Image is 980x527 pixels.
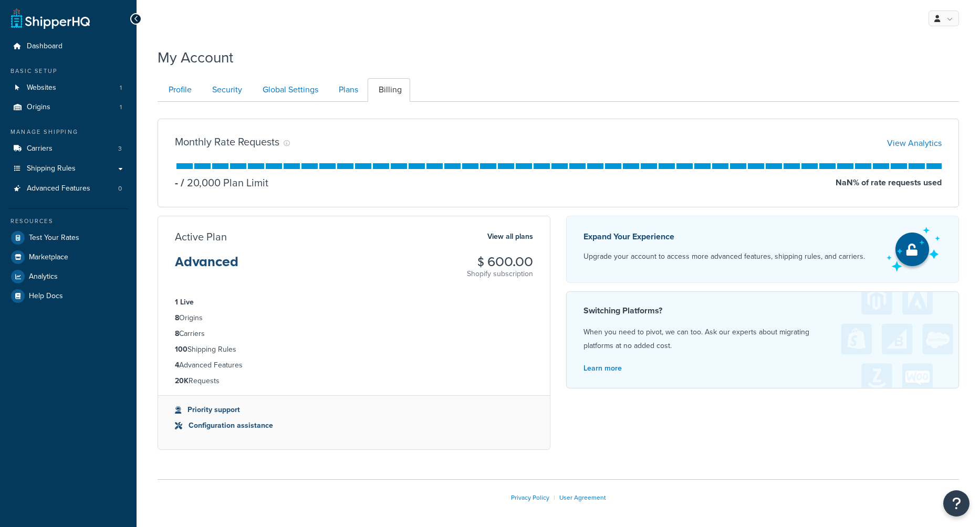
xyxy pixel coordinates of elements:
a: Marketplace [8,248,129,267]
li: Configuration assistance [175,420,533,431]
a: Advanced Features 0 [8,179,129,198]
span: Dashboard [27,42,62,51]
p: Upgrade your account to access more advanced features, shipping rules, and carriers. [583,249,865,264]
a: Profile [158,78,200,102]
span: | [554,493,555,502]
a: Global Settings [252,78,327,102]
span: 3 [118,144,122,153]
p: Expand Your Experience [583,229,865,244]
span: 1 [120,103,122,112]
button: Open Resource Center [943,490,969,517]
li: Carriers [175,328,533,340]
li: Priority support [175,404,533,416]
h4: Switching Platforms? [583,304,942,317]
a: Origins 1 [8,98,129,117]
p: - [175,175,178,190]
span: Test Your Rates [29,234,79,243]
p: When you need to pivot, we can too. Ask our experts about migrating platforms at no added cost. [583,325,942,353]
a: Websites 1 [8,78,129,98]
span: / [181,175,184,191]
div: Basic Setup [8,67,129,76]
div: Resources [8,217,129,226]
a: Privacy Policy [511,493,549,502]
span: Advanced Features [27,184,90,193]
li: Websites [8,78,129,98]
div: Manage Shipping [8,128,129,136]
span: Help Docs [29,292,63,301]
li: Shipping Rules [175,344,533,355]
a: Plans [328,78,367,102]
a: User Agreement [559,493,606,502]
a: View Analytics [887,137,942,149]
li: Carriers [8,139,129,159]
a: View all plans [487,230,533,244]
span: Origins [27,103,50,112]
h3: Advanced [175,255,238,277]
strong: 1 Live [175,297,194,308]
li: Advanced Features [175,360,533,371]
a: Dashboard [8,37,129,56]
h3: $ 600.00 [467,255,533,269]
p: 20,000 Plan Limit [178,175,268,190]
li: Origins [8,98,129,117]
span: Shipping Rules [27,164,76,173]
a: Learn more [583,363,622,374]
h1: My Account [158,47,233,68]
strong: 20K [175,375,189,386]
span: 0 [118,184,122,193]
li: Advanced Features [8,179,129,198]
span: Carriers [27,144,53,153]
p: NaN % of rate requests used [836,175,942,190]
a: Expand Your Experience Upgrade your account to access more advanced features, shipping rules, and... [566,216,959,283]
h3: Monthly Rate Requests [175,136,279,147]
a: Test Your Rates [8,228,129,247]
span: Analytics [29,272,58,281]
a: Shipping Rules [8,159,129,178]
li: Requests [175,375,533,387]
a: Help Docs [8,287,129,305]
strong: 4 [175,360,179,371]
p: Shopify subscription [467,269,533,279]
a: ShipperHQ Home [11,8,90,29]
span: Marketplace [29,253,68,262]
li: Origins [175,312,533,324]
strong: 8 [175,328,179,339]
h3: Active Plan [175,231,227,243]
span: Websites [27,83,56,92]
strong: 8 [175,312,179,323]
a: Security [201,78,251,102]
strong: 100 [175,344,187,355]
span: 1 [120,83,122,92]
a: Carriers 3 [8,139,129,159]
a: Analytics [8,267,129,286]
a: Billing [368,78,410,102]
